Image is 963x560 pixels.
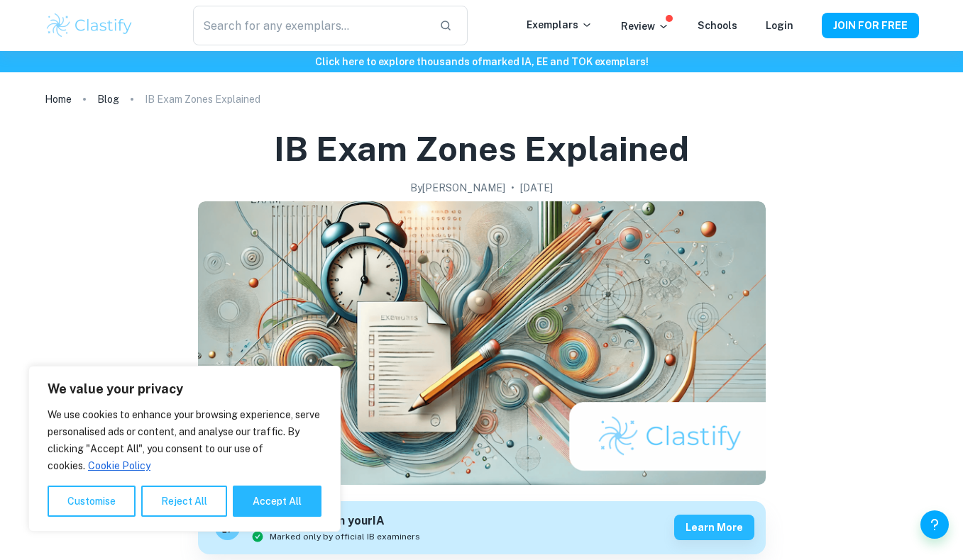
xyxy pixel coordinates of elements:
button: JOIN FOR FREE [822,13,919,38]
button: Learn more [674,515,754,540]
a: Schools [698,20,737,31]
img: Clastify logo [45,11,135,40]
p: We value your privacy [48,381,321,398]
h2: By [PERSON_NAME] [410,180,505,196]
p: Exemplars [527,17,593,33]
p: • [511,180,514,196]
span: Marked only by official IB examiners [270,530,420,543]
button: Help and Feedback [920,510,949,539]
p: Review [621,18,669,34]
p: IB Exam Zones Explained [145,91,260,107]
button: Reject All [141,486,227,517]
a: Login [766,20,793,31]
img: IB Exam Zones Explained cover image [198,201,766,485]
div: We value your privacy [28,366,341,532]
h6: Click here to explore thousands of marked IA, EE and TOK exemplars ! [3,54,960,69]
h2: [DATE] [520,180,553,196]
a: Cookie Policy [87,459,151,472]
input: Search for any exemplars... [193,6,427,45]
h1: IB Exam Zones Explained [274,126,689,172]
button: Accept All [233,486,321,517]
a: Get feedback on yourIAMarked only by official IB examinersLearn more [198,501,766,554]
p: We use cookies to enhance your browsing experience, serve personalised ads or content, and analys... [48,406,321,474]
button: Customise [48,486,136,517]
a: Blog [97,89,119,109]
a: Home [45,89,72,109]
